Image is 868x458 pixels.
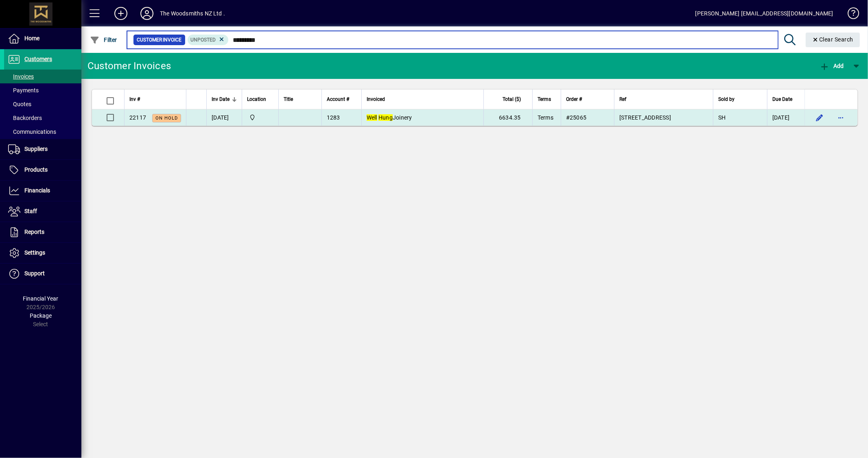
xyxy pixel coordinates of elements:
span: Invoices [8,73,34,80]
span: Sold by [718,95,735,104]
span: Customers [24,56,52,62]
a: Settings [4,243,81,263]
div: Sold by [718,95,762,104]
div: Account # [327,95,356,104]
span: Package [30,312,52,319]
button: Add [108,6,134,21]
div: Order # [566,95,609,104]
a: Suppliers [4,139,81,159]
span: Filter [90,37,117,43]
td: [DATE] [767,109,805,126]
a: Support [4,264,81,284]
span: Payments [8,87,39,94]
span: Support [24,270,45,277]
a: Home [4,28,81,49]
div: The Woodsmiths NZ Ltd . [160,7,225,20]
span: Quotes [8,101,31,107]
td: [DATE] [206,109,242,126]
span: Financials [24,187,50,194]
a: Products [4,160,81,180]
span: Terms [538,114,553,121]
span: On hold [155,116,178,121]
span: Settings [24,249,45,256]
span: Ref [619,95,626,104]
mat-chip: Customer Invoice Status: Unposted [188,35,229,45]
span: Order # [566,95,582,104]
span: Reports [24,229,44,235]
div: Customer Invoices [87,59,171,72]
button: Filter [88,33,119,47]
div: Location [247,95,273,104]
span: 22117 [129,114,146,121]
div: Invoiced [367,95,479,104]
td: 6634.35 [483,109,532,126]
span: Suppliers [24,146,48,152]
span: Financial Year [23,295,59,302]
span: Products [24,166,48,173]
div: Inv # [129,95,181,104]
a: Knowledge Base [842,2,858,28]
span: Invoiced [367,95,385,104]
button: Add [818,59,846,73]
span: Title [284,95,293,104]
a: Financials [4,181,81,201]
em: Well [367,114,377,121]
div: Ref [619,95,708,104]
span: Staff [24,208,37,214]
span: Clear Search [812,36,854,43]
span: Location [247,95,266,104]
button: Clear [806,33,860,47]
div: Inv Date [212,95,237,104]
span: Joinery [367,114,412,121]
a: Reports [4,222,81,242]
span: The Woodsmiths [247,113,273,122]
div: [PERSON_NAME] [EMAIL_ADDRESS][DOMAIN_NAME] [695,7,833,20]
span: Inv Date [212,95,230,104]
span: [STREET_ADDRESS] [619,114,671,121]
a: Payments [4,83,81,97]
span: SH [718,114,726,121]
span: Terms [538,95,551,104]
a: Invoices [4,70,81,83]
a: Communications [4,125,81,139]
span: Customer Invoice [137,36,182,44]
span: Unposted [191,37,216,43]
button: Profile [134,6,160,21]
span: Due Date [772,95,792,104]
span: Account # [327,95,349,104]
button: Edit [813,111,826,124]
div: Due Date [772,95,800,104]
span: 1283 [327,114,340,121]
div: Title [284,95,317,104]
span: Total ($) [503,95,521,104]
span: Backorders [8,115,42,121]
span: Home [24,35,39,41]
span: Inv # [129,95,140,104]
a: Quotes [4,97,81,111]
button: More options [834,111,847,124]
a: Backorders [4,111,81,125]
span: Communications [8,129,56,135]
em: Hung [378,114,393,121]
a: Staff [4,201,81,222]
div: Total ($) [489,95,528,104]
span: Add [820,63,844,69]
span: #25065 [566,114,587,121]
